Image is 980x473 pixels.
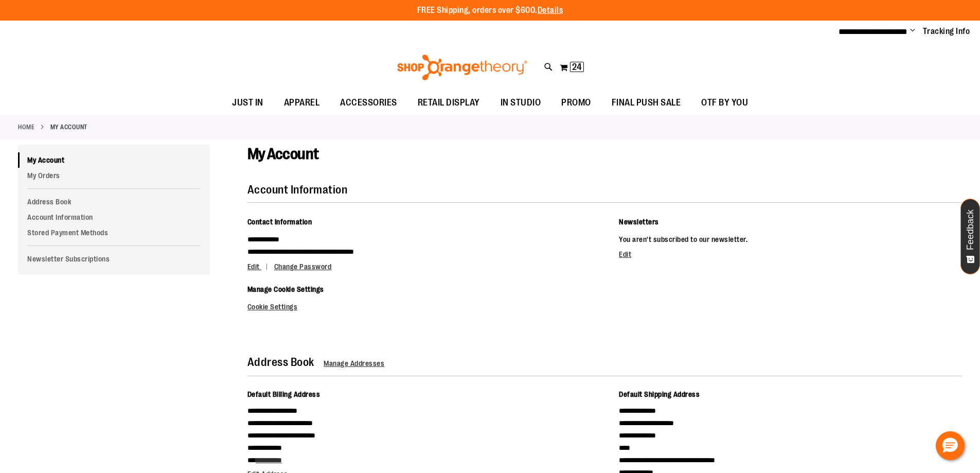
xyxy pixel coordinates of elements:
[619,250,631,258] a: Edit
[538,6,563,15] a: Details
[923,26,970,37] a: Tracking Info
[232,91,263,114] span: JUST IN
[18,209,210,225] a: Account Information
[417,5,563,16] p: FREE Shipping, orders over $600.
[551,91,601,115] a: PROMO
[340,91,397,114] span: ACCESSORIES
[910,26,915,37] button: Account menu
[50,122,87,132] strong: My Account
[18,251,210,267] a: Newsletter Subscriptions
[247,285,324,293] span: Manage Cookie Settings
[274,91,330,115] a: APPAREL
[247,218,312,226] span: Contact Information
[612,91,681,114] span: FINAL PUSH SALE
[701,91,748,114] span: OTF BY YOU
[247,356,314,369] strong: Address Book
[619,218,659,226] span: Newsletters
[247,390,320,398] span: Default Billing Address
[247,183,348,196] strong: Account Information
[418,91,480,114] span: RETAIL DISPLAY
[936,431,965,460] button: Hello, have a question? Let’s chat.
[284,91,320,114] span: APPAREL
[691,91,758,115] a: OTF BY YOU
[619,390,700,398] span: Default Shipping Address
[247,262,273,271] a: Edit
[572,62,582,72] span: 24
[222,91,274,115] a: JUST IN
[561,91,591,114] span: PROMO
[18,152,210,168] a: My Account
[247,262,260,271] span: Edit
[18,168,210,183] a: My Orders
[501,91,541,114] span: IN STUDIO
[324,359,384,367] a: Manage Addresses
[18,194,210,209] a: Address Book
[601,91,691,115] a: FINAL PUSH SALE
[407,91,490,115] a: RETAIL DISPLAY
[330,91,407,115] a: ACCESSORIES
[247,303,298,311] a: Cookie Settings
[619,233,962,246] p: You aren't subscribed to our newsletter.
[18,122,34,132] a: Home
[966,209,975,250] span: Feedback
[18,225,210,240] a: Stored Payment Methods
[247,145,319,163] span: My Account
[396,55,529,80] img: Shop Orangetheory
[490,91,551,115] a: IN STUDIO
[960,199,980,274] button: Feedback - Show survey
[274,262,332,271] a: Change Password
